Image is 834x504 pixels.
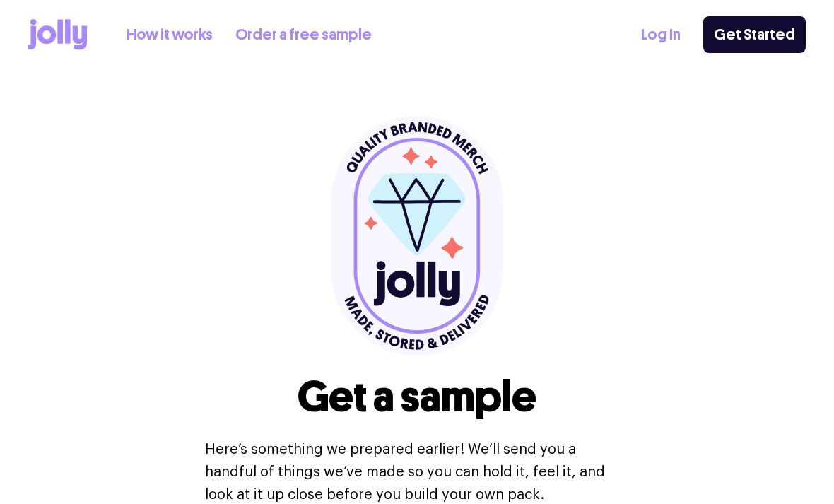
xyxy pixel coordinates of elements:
a: Order a free sample [235,23,372,47]
a: Log In [641,23,681,47]
a: Get Started [703,16,806,53]
h1: Get a sample [298,373,536,421]
a: How it works [127,23,213,47]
